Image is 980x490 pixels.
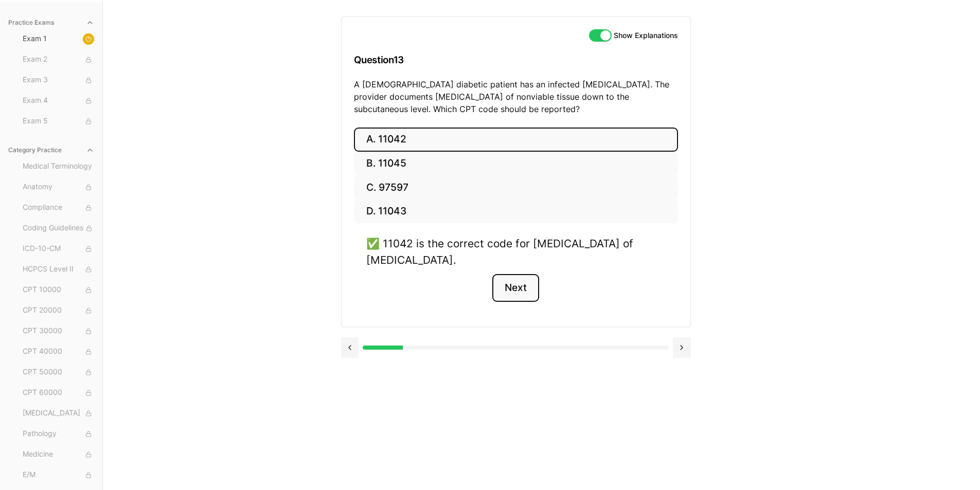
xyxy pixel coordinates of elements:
[23,469,94,481] span: E/M
[23,305,94,316] span: CPT 20000
[23,95,94,106] span: Exam 4
[23,243,94,255] span: ICD-10-CM
[366,235,666,267] div: ✅ 11042 is the correct code for [MEDICAL_DATA] of [MEDICAL_DATA].
[19,93,98,109] button: Exam 4
[4,142,98,158] button: Category Practice
[23,387,94,398] span: CPT 60000
[614,32,678,39] label: Show Explanations
[19,179,98,195] button: Anatomy
[23,284,94,296] span: CPT 10000
[23,408,94,419] span: [MEDICAL_DATA]
[19,446,98,463] button: Medicine
[23,325,94,337] span: CPT 30000
[4,14,98,31] button: Practice Exams
[19,302,98,319] button: CPT 20000
[23,54,94,65] span: Exam 2
[19,282,98,298] button: CPT 10000
[23,116,94,127] span: Exam 5
[19,364,98,380] button: CPT 50000
[19,261,98,278] button: HCPCS Level II
[354,175,678,199] button: C. 97597
[23,449,94,460] span: Medicine
[19,467,98,483] button: E/M
[354,45,678,75] h3: Question 13
[23,428,94,440] span: Pathology
[23,367,94,378] span: CPT 50000
[23,182,94,193] span: Anatomy
[354,128,678,152] button: A. 11042
[19,31,98,47] button: Exam 1
[23,33,94,45] span: Exam 1
[19,51,98,68] button: Exam 2
[19,158,98,175] button: Medical Terminology
[19,72,98,88] button: Exam 3
[19,385,98,401] button: CPT 60000
[19,426,98,442] button: Pathology
[354,78,678,115] p: A [DEMOGRAPHIC_DATA] diabetic patient has an infected [MEDICAL_DATA]. The provider documents [MED...
[19,113,98,130] button: Exam 5
[23,264,94,275] span: HCPCS Level II
[19,220,98,237] button: Coding Guidelines
[492,274,539,302] button: Next
[354,199,678,224] button: D. 11043
[23,223,94,234] span: Coding Guidelines
[19,343,98,360] button: CPT 40000
[19,241,98,257] button: ICD-10-CM
[19,199,98,216] button: Compliance
[23,75,94,86] span: Exam 3
[23,161,94,172] span: Medical Terminology
[19,323,98,339] button: CPT 30000
[23,346,94,357] span: CPT 40000
[354,152,678,176] button: B. 11045
[19,405,98,422] button: [MEDICAL_DATA]
[23,202,94,213] span: Compliance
